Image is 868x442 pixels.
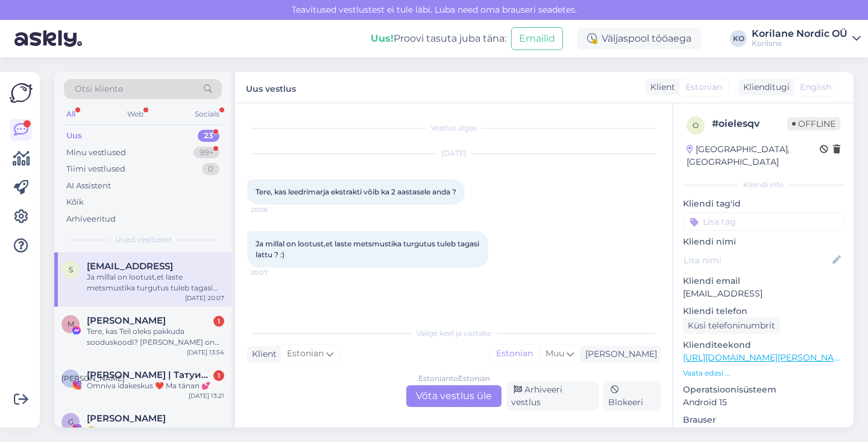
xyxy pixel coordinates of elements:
[69,265,73,274] span: s
[693,121,699,130] span: o
[256,187,456,196] span: Tere, kas leedrimarja ekstrakti võib ka 2 aastasele anda ?
[68,319,74,328] span: M
[66,163,125,175] div: Tiimi vestlused
[66,147,126,159] div: Minu vestlused
[506,382,599,411] div: Arhiveeri vestlus
[87,380,224,391] div: Omniva idakeskus ❤️ Ma tänan 💕
[185,293,224,303] div: [DATE] 20:07
[683,275,844,287] p: Kliendi email
[213,316,224,327] div: 1
[87,261,173,272] span: sigritsiretreinaru@gmail.con
[712,117,787,131] div: # oielesqv
[752,39,848,48] div: Korilane
[683,414,844,426] p: Brauser
[730,30,747,47] div: KO
[511,27,563,50] button: Emailid
[10,82,33,104] img: Askly Logo
[685,81,722,94] span: Estonian
[87,315,166,326] span: Monika Hamadeh
[87,413,166,424] span: Gertu T
[646,81,675,94] div: Klient
[738,81,790,94] div: Klienditugi
[247,328,661,339] div: Valige keel ja vastake
[187,348,224,357] div: [DATE] 13:54
[192,106,222,122] div: Socials
[683,235,844,248] p: Kliendi nimi
[247,348,277,360] div: Klient
[683,383,844,396] p: Operatsioonisüsteem
[61,374,125,383] span: [PERSON_NAME]
[580,348,657,360] div: [PERSON_NAME]
[687,143,820,168] div: [GEOGRAPHIC_DATA], [GEOGRAPHIC_DATA]
[75,83,123,95] span: Otsi kliente
[251,268,296,277] span: 20:07
[66,196,84,208] div: Kõik
[256,239,481,259] span: Ja millal on lootust,et laste metsmustika turgutus tuleb tagasi lattu ? :)
[189,391,224,400] div: [DATE] 13:21
[683,197,844,210] p: Kliendi tag'id
[213,370,224,381] div: 1
[683,305,844,318] p: Kliendi telefon
[371,31,506,46] div: Proovi tasuta juba täna:
[603,382,661,411] div: Blokeeri
[87,272,224,293] div: Ja millal on lootust,et laste metsmustika turgutus tuleb tagasi lattu ? :)
[251,205,296,214] span: 20:06
[683,426,844,439] p: Android 4.0
[287,347,324,360] span: Estonian
[800,81,831,94] span: English
[68,417,74,426] span: G
[787,117,840,130] span: Offline
[683,368,844,379] p: Vaata edasi ...
[193,147,219,159] div: 99+
[66,180,111,192] div: AI Assistent
[125,106,146,122] div: Web
[683,352,849,363] a: [URL][DOMAIN_NAME][PERSON_NAME]
[406,385,502,407] div: Võta vestlus üle
[752,29,848,39] div: Korilane Nordic OÜ
[546,348,564,359] span: Muu
[87,370,212,380] span: АЛИНА | Татуированная мама, специалист по анализу рисунка
[577,28,701,50] div: Väljaspool tööaega
[66,213,116,225] div: Arhiveeritud
[247,123,661,133] div: Vestlus algas
[64,106,78,122] div: All
[683,287,844,300] p: [EMAIL_ADDRESS]
[246,79,296,95] label: Uus vestlus
[115,234,171,245] span: Uued vestlused
[418,373,490,384] div: Estonian to Estonian
[87,424,224,435] div: 👏
[371,33,394,44] b: Uus!
[198,130,219,142] div: 23
[490,345,539,363] div: Estonian
[683,396,844,409] p: Android 15
[683,213,844,231] input: Lisa tag
[247,148,661,159] div: [DATE]
[66,130,82,142] div: Uus
[87,326,224,348] div: Tere, kas Teil oleks pakkuda sooduskoodi? [PERSON_NAME] on see sügise algus, kõike korraga soetad...
[202,163,219,175] div: 0
[683,318,780,334] div: Küsi telefoninumbrit
[684,254,830,267] input: Lisa nimi
[683,339,844,351] p: Klienditeekond
[683,179,844,190] div: Kliendi info
[752,29,861,48] a: Korilane Nordic OÜKorilane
